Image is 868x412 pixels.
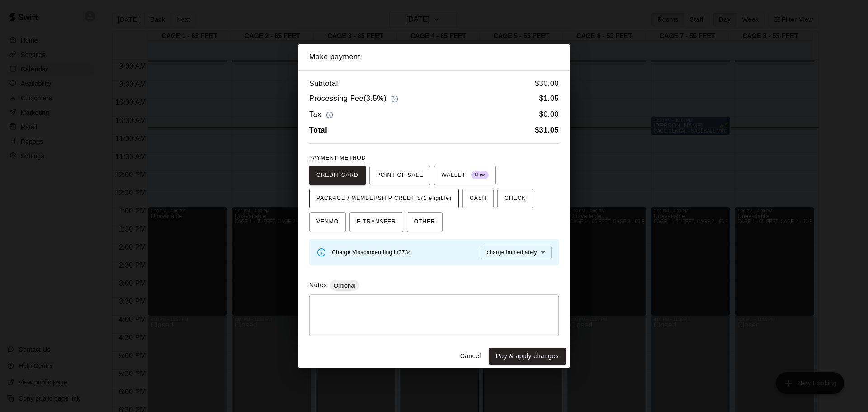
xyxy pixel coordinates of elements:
span: PACKAGE / MEMBERSHIP CREDITS (1 eligible) [316,191,452,206]
h6: $ 30.00 [535,78,559,90]
span: New [471,169,489,181]
span: CREDIT CARD [316,168,359,183]
span: POINT OF SALE [377,168,423,183]
button: E-TRANSFER [349,212,403,232]
span: WALLET [441,168,489,183]
button: CREDIT CARD [309,166,366,185]
b: Total [309,126,327,134]
h6: Tax [309,109,335,121]
h2: Make payment [298,44,570,70]
h6: $ 0.00 [539,109,559,121]
span: Charge Visa card ending in 3734 [332,249,411,256]
span: Optional [330,282,359,289]
button: POINT OF SALE [369,166,430,185]
span: OTHER [414,215,435,229]
h6: Subtotal [309,78,338,90]
h6: $ 1.05 [539,93,559,105]
span: VENMO [316,215,339,229]
span: charge immediately [487,249,537,256]
button: Cancel [456,348,485,365]
button: Pay & apply changes [489,348,566,365]
span: CASH [470,191,486,206]
button: CASH [462,189,494,208]
span: CHECK [505,191,526,206]
button: OTHER [407,212,443,232]
h6: Processing Fee ( 3.5% ) [309,93,401,105]
button: VENMO [309,212,346,232]
span: PAYMENT METHOD [309,155,366,161]
button: WALLET New [434,166,496,185]
button: CHECK [497,189,533,208]
label: Notes [309,281,327,289]
b: $ 31.05 [535,126,559,134]
button: PACKAGE / MEMBERSHIP CREDITS(1 eligible) [309,189,459,208]
span: E-TRANSFER [357,215,396,229]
